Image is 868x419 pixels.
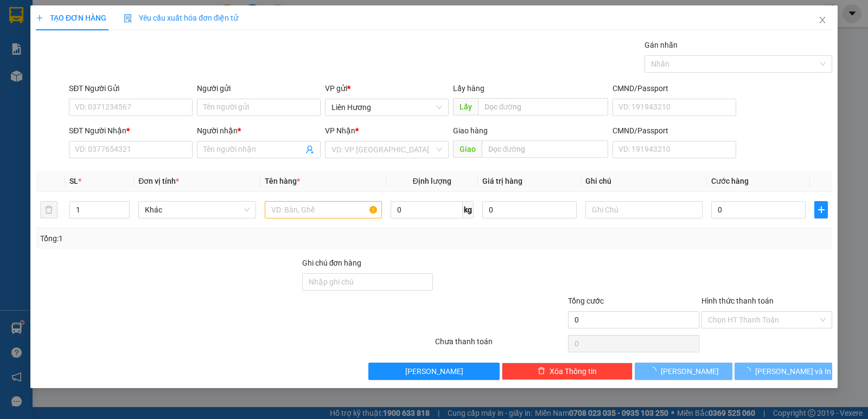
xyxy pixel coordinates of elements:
[568,296,604,305] span: Tổng cước
[368,363,499,380] button: [PERSON_NAME]
[302,259,362,267] label: Ghi chú đơn hàng
[807,5,838,36] button: Close
[815,205,827,214] span: plus
[538,367,545,376] span: delete
[331,99,442,115] span: Liên Hương
[40,233,336,244] div: Tổng: 1
[69,177,78,185] span: SL
[197,82,321,94] div: Người gửi
[818,16,827,24] span: close
[482,177,522,185] span: Giá trị hàng
[36,14,106,22] span: TẠO ĐƠN HÀNG
[69,125,193,137] div: SĐT Người Nhận
[482,201,577,218] input: 0
[413,177,451,185] span: Định lượng
[197,125,321,137] div: Người nhận
[124,14,238,22] span: Yêu cầu xuất hóa đơn điện tử
[612,82,736,94] div: CMND/Passport
[325,126,355,135] span: VP Nhận
[482,140,609,158] input: Dọc đường
[743,367,755,375] span: loading
[735,363,832,380] button: [PERSON_NAME] và In
[502,363,633,380] button: deleteXóa Thông tin
[453,140,482,158] span: Giao
[302,273,433,291] input: Ghi chú đơn hàng
[405,365,463,377] span: [PERSON_NAME]
[612,125,736,137] div: CMND/Passport
[265,177,300,185] span: Tên hàng
[325,82,449,94] div: VP gửi
[453,126,488,135] span: Giao hàng
[814,201,828,218] button: plus
[434,336,567,354] div: Chưa thanh toán
[36,14,43,22] span: plus
[644,41,678,49] label: Gán nhãn
[701,296,774,305] label: Hình thức thanh toán
[550,365,597,377] span: Xóa Thông tin
[478,98,609,115] input: Dọc đường
[711,177,749,185] span: Cước hàng
[581,171,707,192] th: Ghi chú
[463,201,474,218] span: kg
[145,202,249,218] span: Khác
[661,365,719,377] span: [PERSON_NAME]
[69,82,193,94] div: SĐT Người Gửi
[305,145,314,154] span: user-add
[138,177,179,185] span: Đơn vị tính
[635,363,732,380] button: [PERSON_NAME]
[124,14,132,23] img: icon
[40,201,58,218] button: delete
[585,201,703,218] input: Ghi Chú
[649,367,661,375] span: loading
[453,84,484,93] span: Lấy hàng
[453,98,478,115] span: Lấy
[265,201,382,218] input: VD: Bàn, Ghế
[755,365,831,377] span: [PERSON_NAME] và In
